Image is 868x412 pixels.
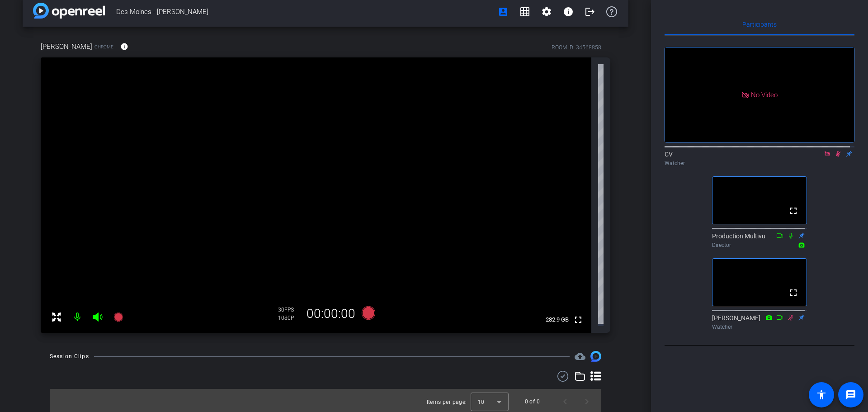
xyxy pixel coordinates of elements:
img: app-logo [33,3,105,19]
span: FPS [284,307,294,313]
div: 1080P [278,314,301,322]
span: Des Moines - [PERSON_NAME] [116,3,492,21]
mat-icon: account_box [498,6,509,17]
mat-icon: fullscreen [573,314,584,325]
mat-icon: settings [541,6,552,17]
mat-icon: info [563,6,574,17]
mat-icon: message [845,389,856,400]
span: 282.9 GB [542,314,572,325]
div: Items per page: [427,398,467,407]
span: Destinations for your clips [575,351,585,362]
mat-icon: fullscreen [788,287,799,298]
span: No Video [751,90,778,99]
mat-icon: fullscreen [788,205,799,216]
span: Participants [742,21,777,28]
mat-icon: grid_on [519,6,530,17]
div: ROOM ID: 34568858 [552,43,601,52]
mat-icon: info [120,43,128,51]
div: Director [712,241,807,249]
img: Session clips [590,351,601,362]
div: Session Clips [50,352,89,361]
div: 00:00:00 [301,306,361,322]
div: Production Multivu [712,232,807,249]
div: CV [665,150,854,167]
div: [PERSON_NAME] [712,313,807,331]
div: 30 [278,306,301,313]
div: Watcher [665,159,854,167]
span: Chrome [94,43,113,50]
span: [PERSON_NAME] [41,42,92,52]
mat-icon: accessibility [816,389,827,400]
mat-icon: logout [585,6,595,17]
div: 0 of 0 [525,397,540,406]
mat-icon: cloud_upload [575,351,585,362]
div: Watcher [712,323,807,331]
